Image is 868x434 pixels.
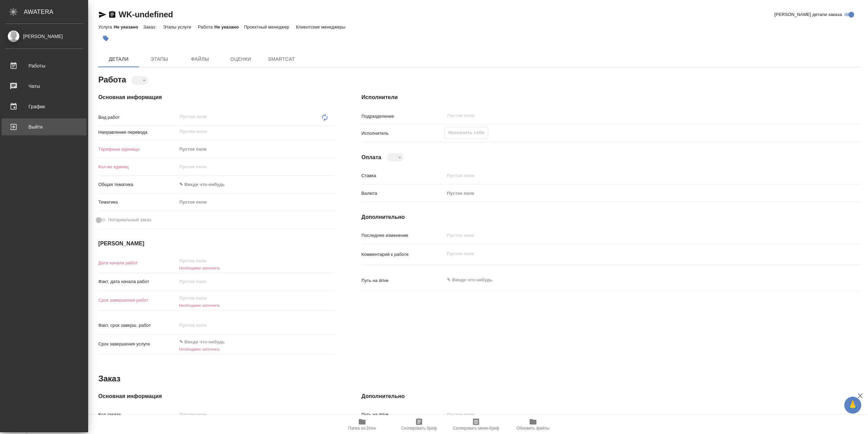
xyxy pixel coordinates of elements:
[445,188,819,199] div: Пустое поле
[844,397,861,414] button: 🙏
[98,260,177,266] p: Дата начала работ
[98,392,334,400] h4: Основная информация
[296,24,347,30] p: Клиентские менеджеры
[5,33,83,40] div: [PERSON_NAME]
[177,277,236,286] input: Пустое поле
[2,98,86,115] a: График
[98,411,177,418] p: Код заказа
[244,24,291,30] p: Проектный менеджер
[177,337,236,347] input: ✎ Введи что-нибудь
[445,171,819,181] input: Пустое поле
[361,392,861,400] h4: Дополнительно
[453,426,499,431] span: Скопировать мини-бриф
[98,240,334,248] h4: [PERSON_NAME]
[401,426,437,431] span: Скопировать бриф
[114,24,143,30] p: Не указано
[98,73,126,85] h2: Работа
[184,55,216,63] span: Файлы
[5,101,83,112] div: График
[98,31,113,46] button: Добавить тэг
[98,24,114,30] p: Услуга
[98,341,177,347] p: Срок завершения услуги
[387,153,404,162] div: ​
[98,146,177,153] p: Тарифные единицы
[98,278,177,285] p: Факт. дата начала работ
[98,114,177,121] p: Вид работ
[179,181,326,188] div: ✎ Введи что-нибудь
[361,172,445,179] p: Ставка
[177,294,236,303] input: Пустое поле
[361,153,381,162] h4: Оплата
[2,78,86,95] a: Чаты
[98,373,120,384] h2: Заказ
[348,426,376,431] span: Папка на Drive
[179,146,326,153] div: Пустое поле
[517,426,550,431] span: Обновить файлы
[177,320,236,330] input: Пустое поле
[361,130,445,137] p: Исполнитель
[179,128,318,136] input: Пустое поле
[98,11,106,19] button: Скопировать ссылку для ЯМессенджера
[224,55,257,63] span: Оценки
[361,232,445,239] p: Последнее изменение
[214,24,244,30] p: Не указано
[2,57,86,74] a: Работы
[361,93,861,101] h4: Исполнители
[102,55,135,63] span: Детали
[5,122,83,132] div: Выйти
[177,266,334,270] h6: Необходимо заполнить
[98,181,177,188] p: Общая тематика
[98,322,177,329] p: Факт. срок заверш. работ
[177,162,334,172] input: Пустое поле
[447,112,803,120] input: Пустое поле
[98,199,177,206] p: Тематика
[361,277,445,284] p: Путь на drive
[98,93,334,101] h4: Основная информация
[163,24,193,30] p: Этапы услуги
[177,410,334,419] input: Пустое поле
[108,216,151,223] span: Нотариальный заказ
[361,113,445,120] p: Подразделение
[5,81,83,91] div: Чаты
[24,5,88,19] div: AWATERA
[448,415,505,434] button: Скопировать мини-бриф
[361,251,445,258] p: Комментарий к работе
[177,303,334,307] h6: Необходимо заполнить
[131,76,148,84] div: ​
[447,190,811,197] div: Пустое поле
[361,213,861,221] h4: Дополнительно
[361,190,445,197] p: Валюта
[177,347,334,351] h6: Необходимо заполнить
[198,24,215,30] p: Работа
[177,144,334,155] div: Пустое поле
[119,10,173,19] a: WK-undefined
[98,164,177,170] p: Кол-во единиц
[98,297,177,304] p: Срок завершения работ
[143,24,158,30] p: Заказ:
[2,118,86,135] a: Выйти
[847,398,859,412] span: 🙏
[505,415,561,434] button: Обновить файлы
[98,129,177,136] p: Направление перевода
[143,55,176,63] span: Этапы
[265,55,298,63] span: SmartCat
[179,199,326,206] div: Пустое поле
[391,415,448,434] button: Скопировать бриф
[445,410,819,419] input: Пустое поле
[334,415,391,434] button: Папка на Drive
[108,11,116,19] button: Скопировать ссылку
[445,230,819,240] input: Пустое поле
[361,411,445,418] p: Путь на drive
[177,179,334,190] div: ✎ Введи что-нибудь
[177,196,334,208] div: Пустое поле
[177,256,236,266] input: Пустое поле
[5,61,83,71] div: Работы
[774,11,842,18] span: [PERSON_NAME] детали заказа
